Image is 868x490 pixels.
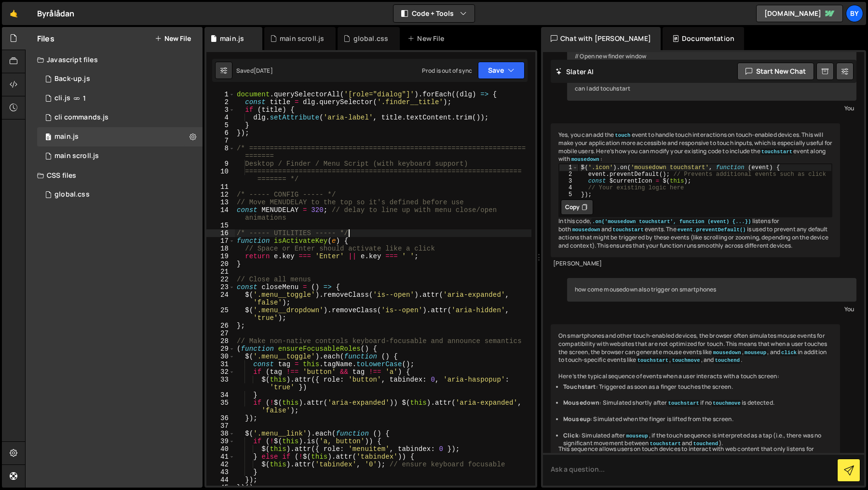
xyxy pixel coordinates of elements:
div: 34 [206,391,235,399]
div: global.css [54,190,90,199]
div: 5 [559,191,578,198]
div: cli commands.js [54,113,108,122]
div: Saved [236,66,273,75]
li: : Simulated after , if the touch sequence is interpreted as a tap (i.e., there was no significant... [563,432,832,448]
div: 33 [206,376,235,391]
div: 13 [206,199,235,206]
div: 28 [206,337,235,345]
code: mousedown [570,156,600,163]
div: You [570,304,854,314]
button: Copy [561,199,593,215]
code: touch [614,132,631,139]
li: : Simulated when the finger is lifted from the screen. [563,415,832,424]
div: Prod is out of sync [422,66,472,75]
div: Yes, you can add the event to handle touch interactions on touch-enabled devices. This will make ... [551,123,840,257]
div: 18 [206,245,235,252]
div: 35 [206,399,235,414]
span: 0 [45,134,51,142]
div: 3 [559,178,578,185]
code: touchstart [667,400,700,407]
code: click [780,349,798,356]
div: Back-up.js [54,75,90,83]
div: 10338/23933.js [37,127,203,146]
div: main.js [54,132,79,141]
div: 44 [206,476,235,484]
div: 40 [206,445,235,453]
h2: Slater AI [556,67,594,76]
div: 4 [206,114,235,121]
code: mouseup [744,349,767,356]
div: Javascript files [26,50,203,69]
button: Save [478,62,525,79]
div: 5 [206,121,235,129]
div: Byrålådan [37,8,74,19]
div: 15 [206,222,235,229]
div: how come mousedown also trigger on smartphones [567,278,856,302]
div: 6 [206,129,235,137]
li: : Simulated shortly after if no is detected. [563,399,832,407]
div: 32 [206,368,235,376]
div: 17 [206,237,235,245]
div: You [570,103,854,113]
div: 42 [206,461,235,468]
div: 23 [206,283,235,291]
code: .on('mousedown touchstart', function (event) {...}) [591,218,752,225]
div: 29 [206,345,235,353]
code: touchstart [760,148,794,155]
h2: Files [37,33,54,44]
div: 30 [206,353,235,360]
div: 2 [206,98,235,106]
code: touchend [714,357,741,364]
code: touchstart [649,440,682,447]
a: By [846,5,863,22]
code: mouseup [625,433,649,439]
div: 10338/24355.js [37,108,203,127]
div: 39 [206,437,235,445]
div: main scroll.js [280,34,324,43]
code: touchmove [671,357,701,364]
strong: Mouseup [563,415,590,423]
div: 1 [559,164,578,171]
div: 10338/23371.js [37,89,203,108]
code: touchstart [611,226,645,233]
a: [DOMAIN_NAME] [756,5,843,22]
div: Chat with [PERSON_NAME] [541,27,661,50]
code: touchend [692,440,719,447]
div: 22 [206,276,235,283]
div: 14 [206,206,235,222]
code: touchmove [712,400,742,407]
div: 10338/24192.css [37,185,203,204]
div: 16 [206,229,235,237]
div: 8 [206,145,235,160]
div: global.css [353,34,389,43]
button: Start new chat [737,63,814,80]
button: Code + Tools [393,5,475,22]
span: 1 [83,94,86,102]
div: 41 [206,453,235,461]
div: main scroll.js [54,152,99,160]
div: [PERSON_NAME] [553,260,838,268]
strong: Touchstart [563,383,596,391]
div: cli.js [54,94,70,103]
div: 9 [206,160,235,168]
div: 1 [206,91,235,98]
li: : Triggered as soon as a finger touches the screen. [563,383,832,391]
div: 43 [206,468,235,476]
div: main.js [220,34,244,43]
div: [DATE] [254,66,273,75]
code: mousedown [712,349,742,356]
strong: Mousedown [563,398,599,407]
div: 36 [206,414,235,422]
div: 37 [206,422,235,430]
div: 38 [206,430,235,437]
div: 26 [206,322,235,330]
a: 🤙 [2,2,26,25]
code: mousedown [571,226,601,233]
div: 10338/35579.js [37,69,203,89]
div: 3 [206,106,235,114]
div: 31 [206,360,235,368]
button: New File [155,35,191,42]
strong: Click [563,431,579,439]
div: 4 [559,185,578,191]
